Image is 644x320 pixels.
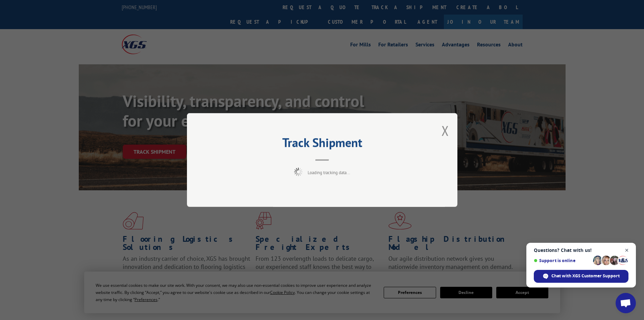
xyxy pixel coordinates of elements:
[442,122,449,140] button: Close modal
[221,138,424,151] h2: Track Shipment
[616,293,636,313] a: Open chat
[551,273,620,279] span: Chat with XGS Customer Support
[534,248,628,253] span: Questions? Chat with us!
[534,270,628,283] span: Chat with XGS Customer Support
[308,170,350,175] span: Loading tracking data...
[294,168,303,176] img: xgs-loading
[534,258,591,263] span: Support is online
